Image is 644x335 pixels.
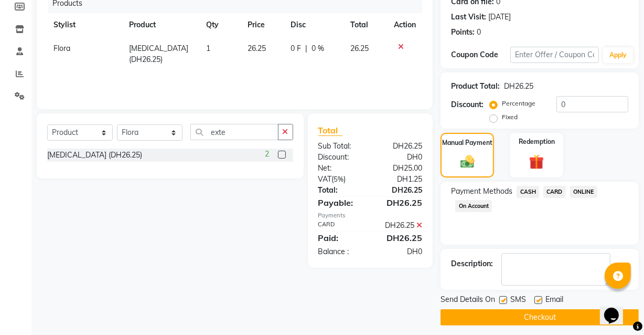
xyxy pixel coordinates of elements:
[318,174,332,184] span: Vat
[190,124,278,140] input: Search or Scan
[504,81,533,92] div: DH26.25
[510,294,526,307] span: SMS
[451,49,510,60] div: Coupon Code
[543,186,566,198] span: CARD
[306,43,308,54] span: |
[47,13,123,37] th: Stylist
[488,12,511,23] div: [DATE]
[441,309,639,326] button: Checkout
[370,220,430,231] div: DH26.25
[310,196,370,209] div: Payable:
[53,44,70,53] span: Flora
[310,141,370,152] div: Sub Total:
[200,13,241,37] th: Qty
[310,185,370,196] div: Total:
[370,174,430,185] div: DH1.25
[442,138,492,148] label: Manual Payment
[517,186,539,198] span: CASH
[451,81,500,92] div: Product Total:
[451,12,486,23] div: Last Visit:
[310,220,370,231] div: CARD
[455,200,492,212] span: On Account
[312,43,325,54] span: 0 %
[451,186,512,197] span: Payment Methods
[285,13,345,37] th: Disc
[350,44,369,53] span: 26.25
[370,152,430,163] div: DH0
[510,47,599,63] input: Enter Offer / Coupon Code
[477,27,481,38] div: 0
[370,163,430,174] div: DH25.00
[370,246,430,257] div: DH0
[344,13,388,37] th: Total
[456,154,479,170] img: _cash.svg
[291,43,302,54] span: 0 F
[310,232,370,244] div: Paid:
[310,174,370,185] div: ( )
[310,152,370,163] div: Discount:
[318,211,423,220] div: Payments
[545,294,563,307] span: Email
[388,13,422,37] th: Action
[570,186,597,198] span: ONLINE
[370,232,430,244] div: DH26.25
[524,153,549,171] img: _gift.svg
[241,13,285,37] th: Price
[47,150,142,161] div: [MEDICAL_DATA] (DH26.25)
[519,137,555,146] label: Redemption
[370,141,430,152] div: DH26.25
[441,294,495,307] span: Send Details On
[206,44,210,53] span: 1
[502,99,535,108] label: Percentage
[370,196,430,209] div: DH26.25
[265,149,270,160] span: 2
[600,293,634,324] iframe: chat widget
[451,99,484,110] div: Discount:
[123,13,200,37] th: Product
[129,44,188,64] span: [MEDICAL_DATA] (DH26.25)
[451,258,493,269] div: Description:
[451,27,475,38] div: Points:
[310,163,370,174] div: Net:
[334,175,344,183] span: 5%
[603,47,633,63] button: Apply
[502,112,518,122] label: Fixed
[370,185,430,196] div: DH26.25
[310,246,370,257] div: Balance :
[248,44,266,53] span: 26.25
[318,125,342,136] span: Total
